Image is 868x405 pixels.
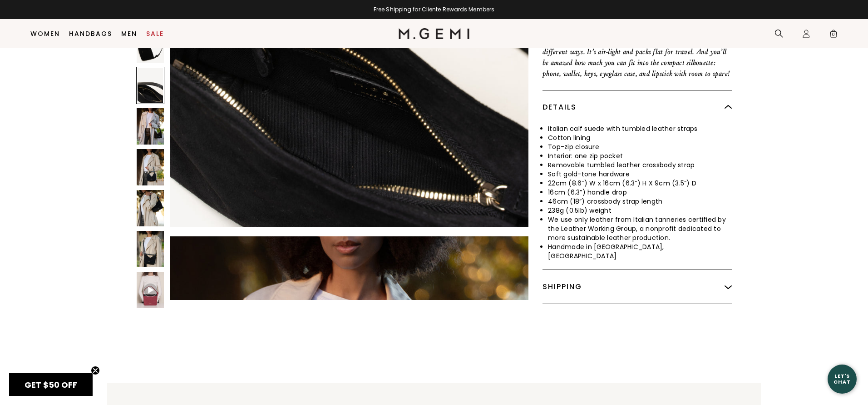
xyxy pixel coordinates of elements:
[69,30,112,37] a: Handbags
[121,30,137,37] a: Men
[137,231,164,267] img: The Attilia
[548,160,732,170] li: Removable tumbled leather crossbody strap
[25,379,77,390] span: GET $50 OFF
[828,373,857,385] div: Let's Chat
[9,373,93,396] div: GET $50 OFFClose teaser
[542,270,732,304] div: Shipping
[548,197,732,206] li: 46cm (18”) crossbody strap length
[548,179,732,188] li: 22cm (8.6”) W x 16cm (6.3”) H X 9cm (3.5”) D
[548,124,732,133] li: Italian calf suede with tumbled leather straps
[548,133,732,142] li: Cotton lining
[548,215,732,242] li: We use only leather from Italian tanneries certified by the Leather Working Group, a nonprofit de...
[548,206,732,215] li: 238g (0.5lb) weight
[137,190,164,226] img: The Attilia
[548,151,732,160] li: Interior: one zip pocket
[542,90,732,124] div: Details
[137,272,164,308] img: The Attilia
[548,170,732,179] li: Soft gold-tone hardware
[548,242,732,260] li: Handmade in [GEOGRAPHIC_DATA], [GEOGRAPHIC_DATA]
[137,149,164,185] img: The Attilia
[548,188,732,197] li: 16cm (6.3”) handle drop
[548,142,732,151] li: Top-zip closure
[91,366,100,375] button: Close teaser
[137,108,164,145] img: The Attilia
[829,31,838,40] span: 0
[399,28,470,39] img: M.Gemi
[542,25,732,79] p: The Attilia is a soft, drapey suede shoulder bag with a clever convertible handle and crossbody s...
[30,30,60,37] a: Women
[146,30,164,37] a: Sale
